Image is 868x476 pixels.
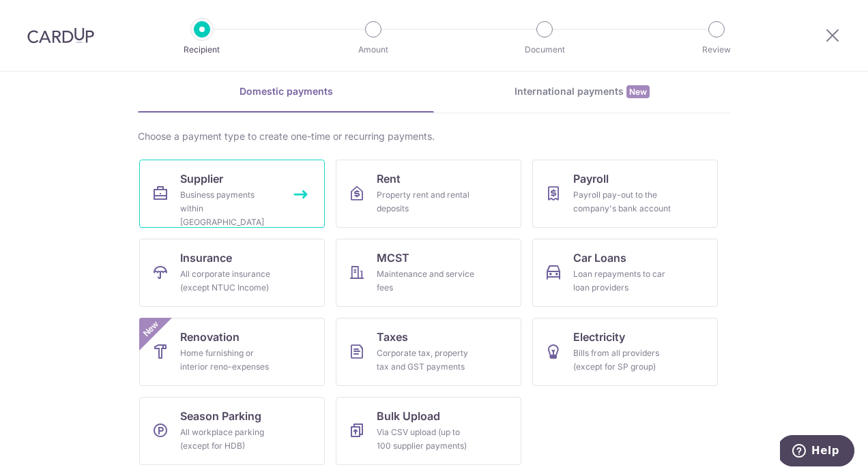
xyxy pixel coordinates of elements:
[180,250,232,266] span: Insurance
[377,267,475,295] div: Maintenance and service fees
[573,329,625,345] span: Electricity
[336,160,521,228] a: RentProperty rent and rental deposits
[138,130,730,143] div: Choose a payment type to create one-time or recurring payments.
[139,239,325,307] a: InsuranceAll corporate insurance (except NTUC Income)
[377,426,475,453] div: Via CSV upload (up to 100 supplier payments)
[31,10,59,22] span: Help
[377,346,475,374] div: Corporate tax, property tax and GST payments
[377,408,440,424] span: Bulk Upload
[377,188,475,215] div: Property rent and rental deposits
[180,329,240,345] span: Renovation
[532,239,718,307] a: Car LoansLoan repayments to car loan providers
[139,160,325,228] a: SupplierBusiness payments within [GEOGRAPHIC_DATA]
[494,43,595,57] p: Document
[626,85,650,98] span: New
[180,426,278,453] div: All workplace parking (except for HDB)
[336,397,521,465] a: Bulk UploadVia CSV upload (up to 100 supplier payments)
[140,318,162,340] span: New
[573,346,671,374] div: Bills from all providers (except for SP group)
[377,170,401,187] span: Rent
[180,267,278,295] div: All corporate insurance (except NTUC Income)
[377,329,408,345] span: Taxes
[780,435,854,469] iframe: Opens a widget where you can find more information
[180,188,278,229] div: Business payments within [GEOGRAPHIC_DATA]
[336,318,521,386] a: TaxesCorporate tax, property tax and GST payments
[532,160,718,228] a: PayrollPayroll pay-out to the company's bank account
[138,85,434,98] div: Domestic payments
[139,318,325,386] a: RenovationHome furnishing or interior reno-expensesNew
[666,43,767,57] p: Review
[532,318,718,386] a: ElectricityBills from all providers (except for SP group)
[180,346,278,374] div: Home furnishing or interior reno-expenses
[573,250,626,266] span: Car Loans
[180,170,223,187] span: Supplier
[139,397,325,465] a: Season ParkingAll workplace parking (except for HDB)
[336,239,521,307] a: MCSTMaintenance and service fees
[377,250,409,266] span: MCST
[180,408,261,424] span: Season Parking
[434,85,730,99] div: International payments
[573,267,671,295] div: Loan repayments to car loan providers
[27,27,94,44] img: CardUp
[573,188,671,215] div: Payroll pay-out to the company's bank account
[151,43,252,57] p: Recipient
[573,170,609,187] span: Payroll
[323,43,424,57] p: Amount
